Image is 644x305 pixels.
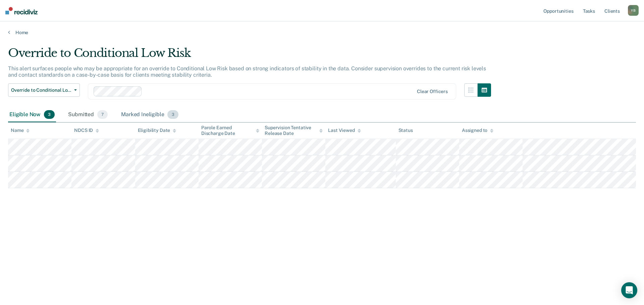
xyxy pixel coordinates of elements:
[265,125,323,136] div: Supervision Tentative Release Date
[5,7,38,14] img: Recidiviz
[628,5,639,16] button: YB
[11,87,71,93] span: Override to Conditional Low Risk
[138,128,176,133] div: Eligibility Date
[67,107,109,122] div: Submitted7
[8,83,80,97] button: Override to Conditional Low Risk
[74,128,99,133] div: NDCS ID
[201,125,259,136] div: Parole Earned Discharge Date
[8,46,491,65] div: Override to Conditional Low Risk
[167,110,178,119] span: 3
[97,110,108,119] span: 7
[398,128,413,133] div: Status
[120,107,180,122] div: Marked Ineligible3
[628,5,639,16] div: Y B
[8,29,636,35] a: Home
[8,107,56,122] div: Eligible Now3
[462,128,493,133] div: Assigned to
[328,128,361,133] div: Last Viewed
[8,65,486,78] p: This alert surfaces people who may be appropriate for an override to Conditional Low Risk based o...
[44,110,55,119] span: 3
[11,128,30,133] div: Name
[417,89,448,94] div: Clear officers
[621,282,637,298] div: Open Intercom Messenger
